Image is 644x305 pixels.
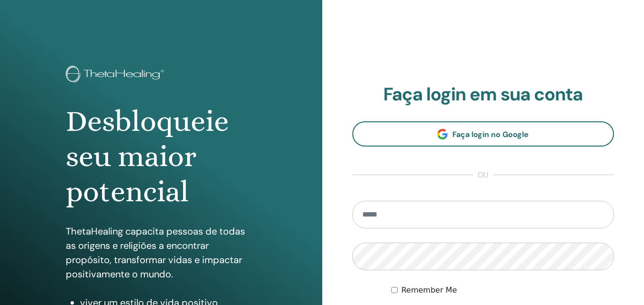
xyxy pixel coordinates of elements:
h2: Faça login em sua conta [352,84,614,106]
span: Faça login no Google [452,129,529,139]
h1: Desbloqueie seu maior potencial [66,104,256,210]
span: ou [473,169,493,181]
p: ThetaHealing capacita pessoas de todas as origens e religiões a encontrar propósito, transformar ... [66,224,256,281]
a: Faça login no Google [352,121,614,147]
div: Keep me authenticated indefinitely or until I manually logout [391,285,614,296]
label: Remember Me [401,285,457,296]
